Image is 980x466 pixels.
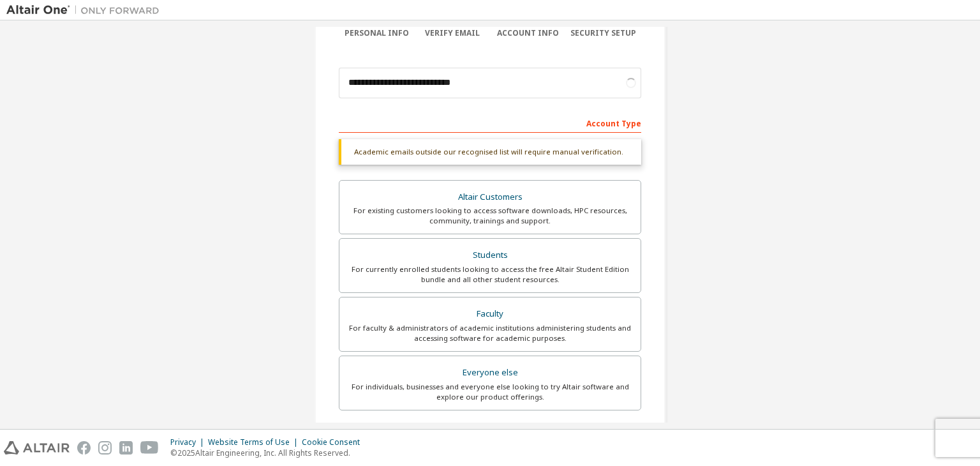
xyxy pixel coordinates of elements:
div: For existing customers looking to access software downloads, HPC resources, community, trainings ... [347,206,633,226]
div: For individuals, businesses and everyone else looking to try Altair software and explore our prod... [347,382,633,402]
div: Everyone else [347,364,633,382]
div: Personal Info [339,28,415,38]
div: Security Setup [566,28,642,38]
div: Altair Customers [347,188,633,206]
img: Altair One [6,4,166,17]
div: Website Terms of Use [208,437,302,447]
img: facebook.svg [77,441,91,455]
div: Account Info [490,28,566,38]
div: Verify Email [415,28,491,38]
img: instagram.svg [98,441,112,455]
div: Faculty [347,305,633,323]
div: Students [347,246,633,264]
div: Privacy [170,437,208,447]
img: youtube.svg [140,441,159,455]
div: Account Type [339,112,641,133]
div: Academic emails outside our recognised list will require manual verification. [339,139,641,165]
div: For currently enrolled students looking to access the free Altair Student Edition bundle and all ... [347,264,633,285]
div: Cookie Consent [302,437,367,447]
p: © 2025 Altair Engineering, Inc. All Rights Reserved. [170,447,367,458]
img: linkedin.svg [119,441,133,455]
div: For faculty & administrators of academic institutions administering students and accessing softwa... [347,323,633,343]
img: altair_logo.svg [4,441,70,455]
